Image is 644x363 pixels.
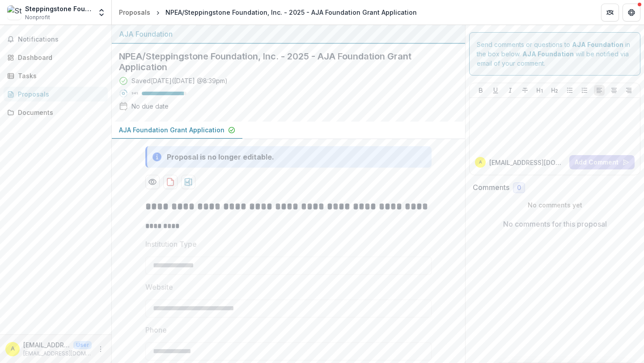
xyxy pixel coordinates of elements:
[534,85,545,96] button: Heading 1
[119,51,444,72] h2: NPEA/Steppingstone Foundation, Inc. - 2025 - AJA Foundation Grant Application
[11,346,15,352] div: advancement@steppingstone.org
[490,85,501,96] button: Underline
[572,41,623,48] strong: AJA Foundation
[95,4,108,21] button: Open entity switcher
[4,105,108,120] a: Documents
[165,8,417,17] div: NPEA/Steppingstone Foundation, Inc. - 2025 - AJA Foundation Grant Application
[522,50,574,58] strong: AJA Foundation
[601,4,619,21] button: Partners
[549,85,560,96] button: Heading 2
[119,8,150,17] div: Proposals
[520,85,530,96] button: Strike
[131,101,169,111] div: No due date
[623,4,640,21] button: Get Help
[25,4,92,13] div: Steppingstone Foundation, Inc.
[18,53,101,62] div: Dashboard
[473,200,637,210] p: No comments yet
[579,85,590,96] button: Ordered List
[23,350,92,358] p: [EMAIL_ADDRESS][DOMAIN_NAME]
[163,175,178,189] button: download-proposal
[569,155,635,169] button: Add Comment
[23,340,70,350] p: [EMAIL_ADDRESS][DOMAIN_NAME]
[131,90,138,97] p: 94 %
[18,89,101,99] div: Proposals
[479,160,482,165] div: advancement@steppingstone.org
[609,85,619,96] button: Align Center
[7,5,21,20] img: Steppingstone Foundation, Inc.
[131,76,228,85] div: Saved [DATE] ( [DATE] @ 8:39pm )
[489,158,566,167] p: [EMAIL_ADDRESS][DOMAIN_NAME]
[18,108,101,117] div: Documents
[95,344,106,355] button: More
[145,175,160,189] button: Preview 851ad8ce-4625-47d2-a66a-994275913482-0.pdf
[594,85,605,96] button: Align Left
[119,29,458,39] div: AJA Foundation
[145,239,197,249] p: Institution Type
[505,85,516,96] button: Italicize
[503,219,607,229] p: No comments for this proposal
[145,325,167,335] p: Phone
[475,85,486,96] button: Bold
[119,125,225,135] p: AJA Foundation Grant Application
[73,341,92,349] p: User
[4,68,108,83] a: Tasks
[517,184,521,192] span: 0
[115,6,420,19] nav: breadcrumb
[473,183,509,192] h2: Comments
[115,6,154,19] a: Proposals
[181,175,195,189] button: download-proposal
[564,85,575,96] button: Bullet List
[469,32,640,76] div: Send comments or questions to in the box below. will be notified via email of your comment.
[18,71,101,80] div: Tasks
[4,50,108,65] a: Dashboard
[4,87,108,101] a: Proposals
[623,85,634,96] button: Align Right
[145,282,173,292] p: Website
[25,13,50,21] span: Nonprofit
[18,36,104,43] span: Notifications
[4,32,108,46] button: Notifications
[167,152,274,162] div: Proposal is no longer editable.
